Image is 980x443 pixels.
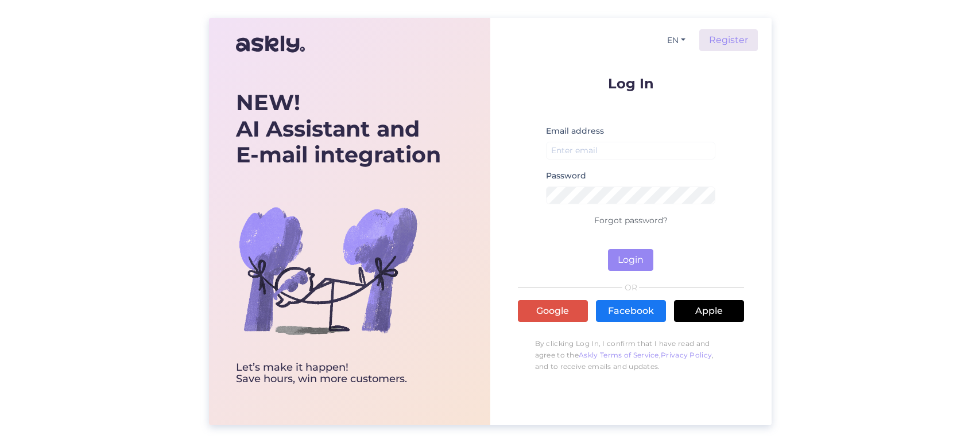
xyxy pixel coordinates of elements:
[661,351,712,359] a: Privacy Policy
[236,362,441,385] div: Let’s make it happen! Save hours, win more customers.
[546,170,586,182] label: Password
[236,30,305,58] img: Askly
[518,332,744,378] p: By clicking Log In, I confirm that I have read and agree to the , , and to receive emails and upd...
[579,351,659,359] a: Askly Terms of Service
[674,300,744,322] a: Apple
[596,300,666,322] a: Facebook
[608,249,653,271] button: Login
[699,29,758,51] a: Register
[236,178,420,362] img: bg-askly
[518,76,744,91] p: Log In
[546,142,716,160] input: Enter email
[236,89,300,116] b: NEW!
[236,90,441,168] div: AI Assistant and E-mail integration
[622,283,639,292] span: OR
[546,125,604,137] label: Email address
[518,300,588,322] a: Google
[663,32,690,49] button: EN
[594,215,668,226] a: Forgot password?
